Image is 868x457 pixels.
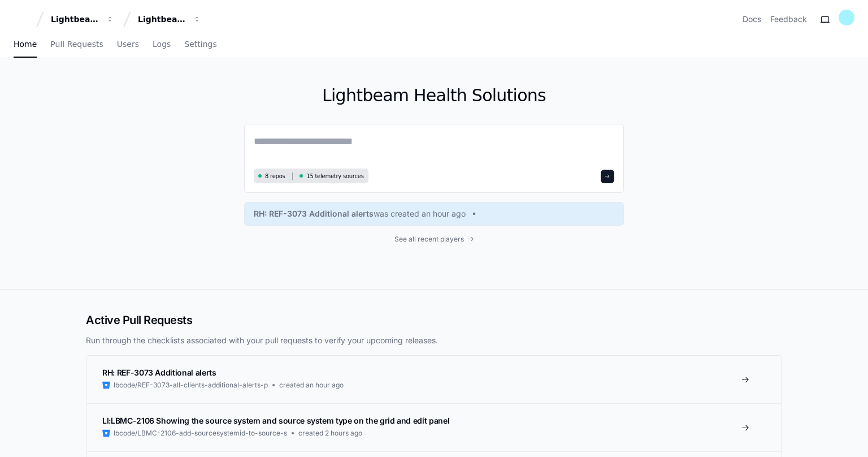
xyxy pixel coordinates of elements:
[86,335,782,346] p: Run through the checklists associated with your pull requests to verify your upcoming releases.
[14,32,37,58] a: Home
[244,85,624,106] h1: Lightbeam Health Solutions
[102,368,216,377] span: RH: REF-3073 Additional alerts
[254,208,614,219] a: RH: REF-3073 Additional alertswas created an hour ago
[394,235,464,244] span: See all recent players
[244,235,624,244] a: See all recent players
[743,14,761,25] a: Docs
[46,9,119,29] button: Lightbeam Health
[374,208,466,219] span: was created an hour ago
[14,41,37,48] span: Home
[114,429,287,438] span: lbcode/LBMC-2106-add-sourcesystemid-to-source-s
[133,9,206,29] button: Lightbeam Health Solutions
[114,381,268,390] span: lbcode/REF-3073-all-clients-additional-alerts-p
[117,41,139,48] span: Users
[254,208,374,219] span: RH: REF-3073 Additional alerts
[86,312,782,328] h2: Active Pull Requests
[184,32,216,58] a: Settings
[50,41,103,48] span: Pull Requests
[265,172,285,180] span: 8 repos
[153,41,171,48] span: Logs
[86,356,782,403] a: RH: REF-3073 Additional alertslbcode/REF-3073-all-clients-additional-alerts-pcreated an hour ago
[153,32,171,58] a: Logs
[306,172,363,180] span: 15 telemetry sources
[86,403,782,451] a: LI:LBMC-2106 Showing the source system and source system type on the grid and edit panellbcode/LB...
[770,14,807,25] button: Feedback
[298,429,362,438] span: created 2 hours ago
[138,14,186,25] div: Lightbeam Health Solutions
[117,32,139,58] a: Users
[184,41,216,48] span: Settings
[279,381,344,390] span: created an hour ago
[51,14,99,25] div: Lightbeam Health
[50,32,103,58] a: Pull Requests
[102,416,449,425] span: LI:LBMC-2106 Showing the source system and source system type on the grid and edit panel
